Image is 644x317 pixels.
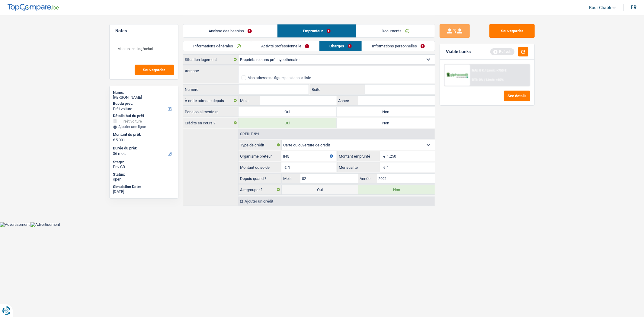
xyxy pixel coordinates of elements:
label: Boite [310,85,365,94]
div: Mon adresse ne figure pas dans la liste [248,76,311,80]
img: AlphaCredit [446,72,469,79]
div: Ajouter un crédit [238,197,434,206]
input: MM [300,174,358,183]
span: € [113,138,115,142]
span: Limit: <60% [486,78,504,82]
h5: Notes [116,28,172,34]
span: NAI: 0 € [472,69,484,72]
a: Informations personnelles [362,41,435,51]
label: Organisme prêteur [239,151,281,161]
div: Status: [113,172,175,177]
a: Analyse des besoins [183,24,277,37]
div: open [113,177,175,182]
div: Priv CB [113,165,175,169]
img: TopCompare Logo [8,4,59,11]
label: Depuis quand ? [239,174,282,183]
div: [PERSON_NAME] [113,95,175,100]
label: Mois [282,174,300,183]
label: Situation logement [183,55,239,64]
a: Emprunteur [277,24,356,37]
label: Non [337,107,435,117]
label: Crédits en cours ? [183,118,239,128]
div: Stage: [113,160,175,165]
img: Advertisement [30,222,60,227]
label: Montant du prêt: [113,132,173,137]
input: Sélectionnez votre adresse dans la barre de recherche [239,66,435,75]
span: € [281,162,288,172]
span: Sauvegarder [143,68,165,72]
div: Refresh [490,48,514,55]
label: Année [358,174,377,183]
div: [DATE] [113,189,175,194]
div: Crédit nº1 [239,132,261,136]
label: Mois [239,96,260,105]
a: Activité professionnelle [251,41,319,51]
div: Simulation Date: [113,184,175,189]
span: € [380,162,387,172]
label: À cette adresse depuis [183,96,239,105]
label: Adresse [183,66,239,75]
div: Détails but du prêt [113,114,175,118]
input: MM [260,96,336,105]
label: Oui [239,118,337,128]
label: Montant du solde [239,162,281,172]
label: Type de crédit [239,140,282,150]
a: Documents [356,24,435,37]
a: Badr Chabli [584,3,616,13]
div: Viable banks [446,49,471,54]
label: Non [337,118,435,128]
label: Montant emprunté [338,151,380,161]
button: Sauvegarder [135,65,174,75]
label: À regrouper ? [239,185,282,194]
a: Informations générales [183,41,251,51]
label: Oui [282,185,358,194]
label: Durée du prêt: [113,146,173,151]
button: See details [504,91,530,101]
input: AAAA [377,174,435,183]
span: DTI: 0% [472,78,483,82]
div: Ajouter une ligne [113,125,175,129]
div: Name: [113,90,175,95]
button: Sauvegarder [489,24,535,38]
span: Limit: >750 € [487,69,506,72]
div: fr [631,5,636,10]
span: Badr Chabli [589,5,611,10]
label: Numéro [183,85,239,94]
label: But du prêt: [113,101,173,106]
span: / [484,78,485,82]
span: / [485,69,486,72]
span: € [380,151,387,161]
input: AAAA [358,96,434,105]
label: Mensualité [338,162,380,172]
a: Charges [319,41,362,51]
label: Non [358,185,435,194]
label: Oui [239,107,337,117]
label: Année [337,96,358,105]
label: Pension alimentaire [183,107,239,117]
